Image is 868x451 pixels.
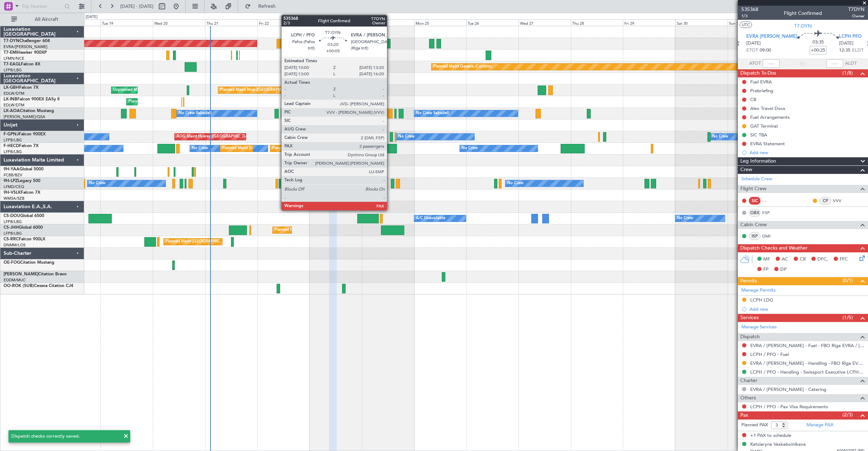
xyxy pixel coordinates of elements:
[4,237,45,241] a: CS-RRCFalcon 900LX
[843,277,853,284] span: (0/1)
[4,219,22,224] a: LFPB/LBG
[398,131,415,142] div: No Crew
[4,214,20,218] span: CS-DOU
[750,404,828,410] a: LCPH / PFO - Pax Visa Requirements
[166,236,277,247] div: Planned Maint [GEOGRAPHIC_DATA] ([GEOGRAPHIC_DATA])
[4,284,34,288] span: OO-ROK (SUB)
[840,256,848,263] span: FFC
[4,191,21,195] span: 9H-VSLK
[728,19,780,26] div: Sun 31
[762,210,778,216] a: FSP
[740,22,752,28] button: UTC
[120,3,154,10] span: [DATE] - [DATE]
[749,60,761,67] span: ATOT
[416,108,449,119] div: No Crew Sabadell
[833,198,849,204] a: VVV
[750,114,790,120] div: Fuel Arrangements
[11,433,120,440] div: Dispatch checks correctly saved.
[4,39,19,43] span: T7-DYN
[4,260,20,265] span: OE-FOG
[100,19,153,26] div: Tue 19
[4,179,40,183] a: 9H-LPZLegacy 500
[4,86,19,90] span: LX-GBH
[741,287,776,294] a: Manage Permits
[205,19,257,26] div: Thu 21
[741,324,777,331] a: Manage Services
[750,96,756,102] div: CB
[519,19,571,26] div: Wed 27
[749,232,760,240] div: ISP
[4,97,17,101] span: LX-INB
[746,40,761,47] span: [DATE]
[4,231,22,236] a: LFPB/LBG
[623,19,675,26] div: Fri 29
[4,191,40,195] a: 9H-VSLKFalcon 7X
[222,143,334,154] div: Planned Maint [GEOGRAPHIC_DATA] ([GEOGRAPHIC_DATA])
[4,149,22,154] a: LFPB/LBG
[4,179,18,183] span: 9H-LPZ
[4,272,38,276] span: [PERSON_NAME]
[750,297,773,303] div: LCPH LDG
[800,256,806,263] span: CR
[257,19,310,26] div: Fri 22
[4,68,22,73] a: LFPB/LBG
[4,242,25,248] a: DNMM/LOS
[4,272,66,276] a: [PERSON_NAME]Citation Bravo
[4,51,17,55] span: T7-EMI
[843,69,853,77] span: (1/8)
[852,47,863,54] span: ELDT
[252,4,282,9] span: Refresh
[4,196,24,201] a: WMSA/SZB
[4,284,73,288] a: OO-ROK (SUB)Cessna Citation CJ4
[4,97,59,101] a: LX-INBFalcon 900EX EASy II
[4,51,47,55] a: T7-EMIHawker 900XP
[179,108,212,119] div: No Crew Sabadell
[817,256,828,263] span: DFC,
[839,33,862,40] span: LCPH PFO
[750,441,806,448] div: Katsiaryna Vaskaboinikava
[740,394,756,402] span: Others
[18,17,75,22] span: All Aircraft
[740,166,752,174] span: Crew
[740,244,808,252] span: Dispatch Checks and Weather
[4,237,19,241] span: CS-RRC
[740,314,759,322] span: Services
[4,277,26,283] a: EDDM/MUC
[177,131,296,142] div: AOG Maint Hyères ([GEOGRAPHIC_DATA]-[GEOGRAPHIC_DATA])
[220,85,299,95] div: Planned Maint Nice ([GEOGRAPHIC_DATA])
[843,314,853,321] span: (1/5)
[780,266,787,273] span: DP
[762,198,778,204] div: - -
[416,213,445,224] div: A/C Unavailable
[8,14,77,25] button: All Aircraft
[740,377,757,385] span: Charter
[571,19,623,26] div: Thu 28
[820,197,831,205] div: CP
[740,411,748,420] span: Pax
[4,225,43,230] a: CS-JHHGlobal 6000
[843,411,853,418] span: (2/3)
[762,233,778,239] a: DMI
[806,422,833,429] a: Manage PAX
[812,39,824,46] span: 03:35
[272,143,383,154] div: Planned Maint [GEOGRAPHIC_DATA] ([GEOGRAPHIC_DATA])
[760,47,771,54] span: 09:00
[113,85,230,95] div: Unplanned Maint [GEOGRAPHIC_DATA] ([GEOGRAPHIC_DATA])
[4,214,44,218] a: CS-DOUGlobal 6500
[4,91,24,96] a: EDLW/DTM
[839,40,853,47] span: [DATE]
[362,19,414,26] div: Sun 24
[750,141,785,147] div: EVRA Statement
[782,256,788,263] span: AC
[740,277,757,285] span: Permits
[4,260,54,265] a: OE-FOGCitation Mustang
[4,62,21,66] span: T7-EAGL
[192,143,208,154] div: No Crew
[4,172,22,178] a: FCBB/BZV
[763,59,780,68] input: --:--
[750,150,864,156] div: Add new
[4,137,22,143] a: LFPB/LBG
[507,178,523,189] div: No Crew
[677,213,693,224] div: No Crew
[4,86,39,90] a: LX-GBHFalcon 7X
